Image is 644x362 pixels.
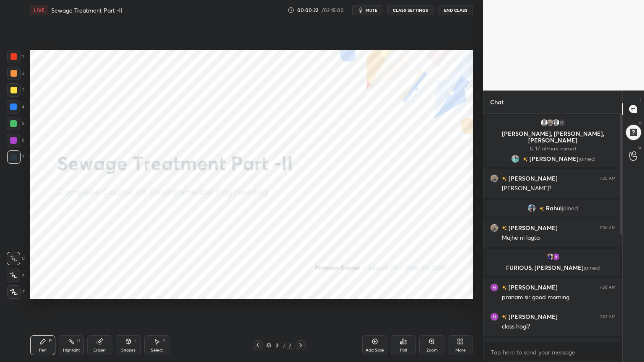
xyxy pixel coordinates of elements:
div: Pen [39,348,47,352]
div: pranam sir good morning [502,293,615,302]
img: 3 [490,313,499,321]
img: 8bcfa07d66804a6487053868e27987fe.jpg [527,204,536,212]
h4: Sewage Treatment Part -II [51,6,122,14]
div: 3 [7,83,24,97]
p: G [638,144,641,150]
h6: [PERSON_NAME] [507,312,558,321]
span: joined [584,264,600,271]
div: Poll [400,348,407,352]
span: Rahul [546,205,562,212]
p: T [639,97,641,103]
p: Chat [483,91,510,113]
h6: [PERSON_NAME] [507,223,558,232]
img: 71656eb66128455586eab6b3a919342a.jpg [490,174,499,183]
div: H [77,339,80,343]
span: joined [579,155,595,162]
div: P [49,339,52,343]
button: End Class [439,5,473,15]
h6: [PERSON_NAME] [507,283,558,292]
div: 7:05 AM [600,176,615,181]
div: 17 [558,119,566,127]
img: no-rating-badge.077c3623.svg [502,285,507,290]
button: mute [352,5,382,15]
img: no-rating-badge.077c3623.svg [523,157,528,162]
img: 1c293eeffa5641f5b95326d3a9f46617.jpg [546,253,554,261]
div: More [455,348,466,352]
button: CLASS SETTINGS [387,5,434,15]
div: Add Slide [366,348,384,352]
img: no-rating-badge.077c3623.svg [502,226,507,230]
div: Shapes [121,348,135,352]
div: Mujhe ni lagta [502,234,615,242]
div: LIVE [30,5,48,15]
div: 7:07 AM [600,314,615,319]
div: 1 [7,50,24,63]
img: default.png [552,119,560,127]
div: L [135,339,137,343]
img: no-rating-badge.077c3623.svg [539,207,544,211]
span: joined [562,205,578,212]
div: 7:06 AM [600,285,615,290]
img: no-rating-badge.077c3623.svg [502,315,507,319]
div: 5 [7,117,24,130]
div: Select [151,348,163,352]
div: Zoom [426,348,438,352]
img: 3 [490,283,499,292]
div: 2 [287,341,292,349]
div: 6 [7,134,24,147]
p: FURIOUS, [PERSON_NAME] [491,264,615,271]
p: & 17 others joined [491,145,615,152]
div: Eraser [93,348,106,352]
div: class hogi? [502,323,615,331]
div: Highlight [63,348,80,352]
div: 4 [7,100,24,114]
div: grid [483,114,622,342]
div: 7 [7,150,24,164]
div: 2 [7,67,24,80]
div: 2 [273,343,281,348]
div: 7:06 AM [600,225,615,230]
div: Z [7,285,25,299]
div: [PERSON_NAME]? [502,184,615,193]
p: [PERSON_NAME], [PERSON_NAME], [PERSON_NAME] [491,130,615,144]
img: 71656eb66128455586eab6b3a919342a.jpg [490,224,499,232]
span: mute [366,7,377,13]
h6: [PERSON_NAME] [507,174,558,183]
div: C [7,252,25,265]
span: [PERSON_NAME] [530,155,579,162]
img: 57f3b5d63a044732a6649e1037a455fd.jpg [511,155,519,163]
div: / [283,343,286,348]
img: no-rating-badge.077c3623.svg [502,176,507,181]
div: S [163,339,166,343]
img: 3 [552,253,560,261]
p: D [639,121,641,127]
div: X [7,269,25,282]
img: 71656eb66128455586eab6b3a919342a.jpg [546,119,554,127]
img: default.png [540,119,548,127]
